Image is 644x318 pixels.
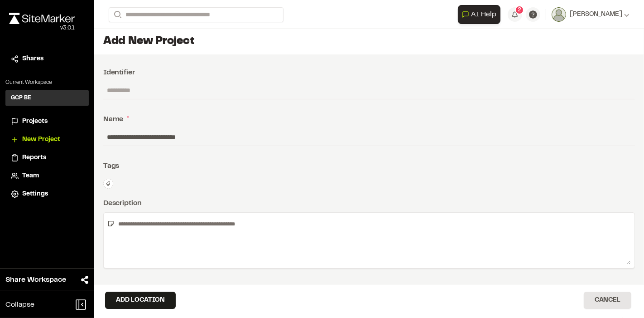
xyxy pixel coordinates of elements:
[103,67,635,78] div: Identifier
[11,54,83,64] a: Shares
[552,7,630,22] button: [PERSON_NAME]
[103,179,113,189] button: Edit Tags
[471,9,496,20] span: AI Help
[552,7,566,22] img: User
[11,135,83,145] a: New Project
[103,34,635,49] h1: Add New Project
[22,171,39,181] span: Team
[5,274,66,285] span: Share Workspace
[22,135,60,145] span: New Project
[11,94,31,102] h3: GCP BE
[5,299,34,310] span: Collapse
[103,114,635,125] div: Name
[9,13,75,24] img: rebrand.png
[518,6,521,14] span: 2
[570,10,622,20] span: [PERSON_NAME]
[458,5,500,24] button: Open AI Assistant
[105,292,176,309] button: Add Location
[22,54,43,64] span: Shares
[508,7,522,22] button: 2
[103,198,635,209] div: Description
[11,171,83,181] a: Team
[458,5,504,24] div: Open AI Assistant
[22,153,46,163] span: Reports
[22,189,48,199] span: Settings
[11,153,83,163] a: Reports
[11,189,83,199] a: Settings
[22,117,48,127] span: Projects
[109,7,125,22] button: Search
[584,292,631,309] button: Cancel
[103,161,635,171] div: Tags
[5,78,89,87] p: Current Workspace
[11,117,83,127] a: Projects
[9,24,75,32] div: Oh geez...please don't...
